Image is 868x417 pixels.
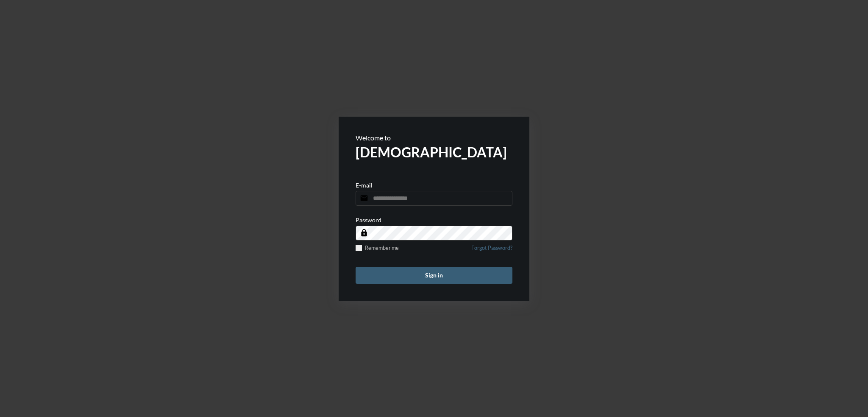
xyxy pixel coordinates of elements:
button: Sign in [356,267,512,284]
label: Remember me [356,245,399,251]
h2: [DEMOGRAPHIC_DATA] [356,144,512,160]
p: E-mail [356,182,373,189]
p: Welcome to [356,134,512,142]
p: Password [356,216,381,224]
a: Forgot Password? [471,245,512,256]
